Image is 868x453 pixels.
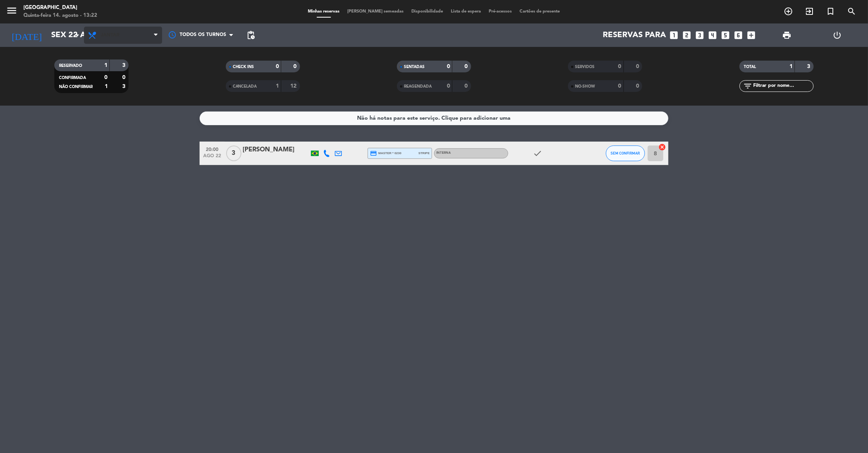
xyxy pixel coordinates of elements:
[606,146,645,161] button: SEM CONFIRMAR
[436,151,451,155] span: Interna
[826,7,835,16] i: turned_in_not
[721,30,731,40] i: looks_5
[404,65,425,69] span: SENTADAS
[807,64,812,69] strong: 3
[847,7,856,16] i: search
[418,151,430,156] span: stripe
[105,84,108,89] strong: 1
[293,64,298,69] strong: 0
[246,31,255,40] span: pending_actions
[682,30,692,40] i: looks_two
[23,4,97,12] div: [GEOGRAPHIC_DATA]
[832,31,842,40] i: power_settings_new
[447,9,485,14] span: Lista de espera
[357,114,511,123] div: Não há notas para este serviço. Clique para adicionar uma
[603,31,666,40] span: Reservas para
[611,151,640,155] span: SEM CONFIRMAR
[447,83,450,89] strong: 0
[233,65,254,69] span: CHECK INS
[408,9,447,14] span: Disponibilidade
[618,64,622,69] strong: 0
[669,30,679,40] i: looks_one
[618,83,622,89] strong: 0
[575,84,595,88] span: NO-SHOW
[782,31,792,40] span: print
[744,65,756,69] span: TOTAL
[575,65,595,69] span: SERVIDOS
[789,64,793,69] strong: 1
[122,84,127,89] strong: 3
[104,75,107,80] strong: 0
[304,9,344,14] span: Minhas reservas
[122,75,127,80] strong: 0
[226,146,241,161] span: 3
[805,7,814,16] i: exit_to_app
[708,30,718,40] i: looks_4
[465,64,470,69] strong: 0
[6,5,18,19] button: menu
[734,30,744,40] i: looks_6
[122,63,127,68] strong: 3
[59,85,93,89] span: NÃO CONFIRMAR
[59,64,82,68] span: RESERVADO
[784,7,793,16] i: add_circle_outline
[812,23,862,47] div: LOG OUT
[59,76,86,80] span: CONFIRMADA
[233,84,257,88] span: CANCELADA
[344,9,408,14] span: [PERSON_NAME] semeadas
[747,30,757,40] i: add_box
[104,63,107,68] strong: 1
[447,64,450,69] strong: 0
[404,84,432,88] span: REAGENDADA
[370,150,377,157] i: credit_card
[533,149,542,158] i: check
[6,5,18,16] i: menu
[202,153,222,162] span: ago 22
[485,9,516,14] span: Pré-acessos
[370,150,402,157] span: master * 0230
[276,64,279,69] strong: 0
[753,82,813,90] input: Filtrar por nome...
[73,31,82,40] i: arrow_drop_down
[465,83,470,89] strong: 0
[6,27,47,44] i: [DATE]
[101,32,120,38] span: Jantar
[290,83,298,89] strong: 12
[636,64,641,69] strong: 0
[695,30,705,40] i: looks_3
[276,83,279,89] strong: 1
[516,9,564,14] span: Cartões de presente
[23,12,97,20] div: Quinta-feira 14. agosto - 13:22
[243,145,309,155] div: [PERSON_NAME]
[202,144,222,153] span: 20:00
[658,143,666,151] i: cancel
[743,81,753,91] i: filter_list
[636,83,641,89] strong: 0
